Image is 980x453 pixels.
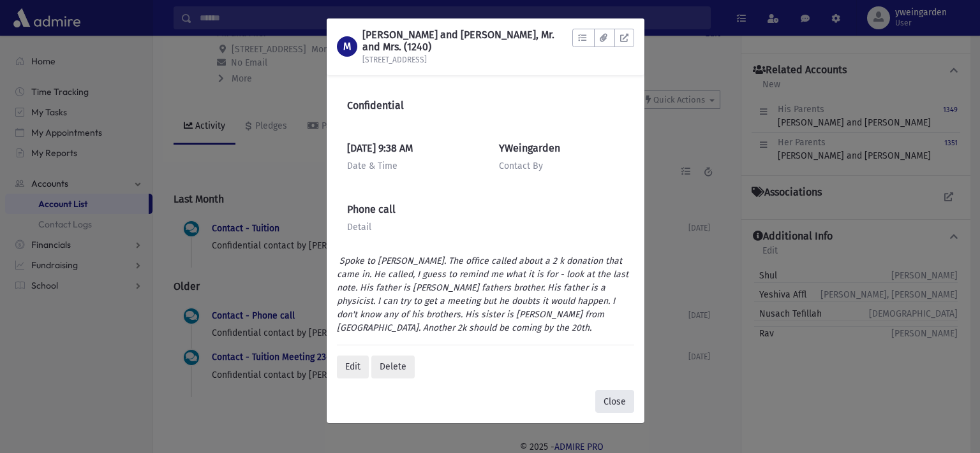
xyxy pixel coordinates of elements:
[347,99,624,111] h6: Confidential
[362,29,572,53] h1: [PERSON_NAME] and [PERSON_NAME], Mr. and Mrs. (1240)
[499,142,624,154] h6: YWeingarden
[337,29,572,65] a: M [PERSON_NAME] and [PERSON_NAME], Mr. and Mrs. (1240) [STREET_ADDRESS]
[347,142,472,154] h6: [DATE] 9:38 AM
[371,356,415,378] div: Delete
[337,356,369,378] div: Edit
[595,390,634,413] button: Close
[347,220,624,234] div: Detail
[337,255,631,333] i: Spoke to [PERSON_NAME]. The office called about a 2 k donation that came in. He called, I guess t...
[362,55,572,64] h6: [STREET_ADDRESS]
[347,203,624,215] h6: Phone call
[347,159,472,173] div: Date & Time
[499,159,624,173] div: Contact By
[337,36,357,57] div: M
